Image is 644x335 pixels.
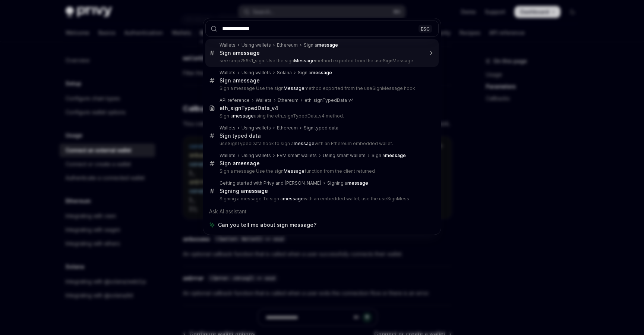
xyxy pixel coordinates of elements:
b: message [283,196,304,201]
div: Using wallets [241,42,271,48]
b: Message [284,85,304,91]
div: Solana [277,70,292,76]
div: Sign a [220,160,260,167]
span: Can you tell me about sign message? [218,221,316,229]
b: message [317,42,338,48]
div: Using smart wallets [323,153,366,159]
div: Sign typed data [220,132,261,139]
div: Sign a [298,70,332,76]
div: Using wallets [241,125,271,131]
div: Ask AI assistant [205,205,439,218]
div: Ethereum [277,125,298,131]
div: Wallets [220,70,236,76]
div: Signing a [327,180,368,186]
div: Ethereum [277,42,298,48]
b: message [236,77,260,84]
b: Message [294,58,315,63]
div: Wallets [256,97,272,103]
div: Using wallets [241,153,271,159]
div: Wallets [220,42,236,48]
b: message [347,180,368,186]
div: Sign a [372,153,406,159]
div: Wallets [220,125,236,131]
div: API reference [220,97,250,103]
div: eth_signTypedData_v4 [304,97,354,103]
p: Sign a message Use the sign method exported from the useSignMessage hook [220,85,423,91]
div: Using wallets [241,70,271,76]
div: Wallets [220,153,236,159]
div: ESC [419,25,432,32]
b: message [385,153,406,158]
p: Signing a message To sign a with an embedded wallet, use the useSignMess [220,196,423,202]
div: eth_signTypedData_v4 [220,105,278,112]
div: Sign a [220,50,260,56]
div: Getting started with Privy and [PERSON_NAME] [220,180,321,186]
b: message [233,113,254,119]
p: see secp256k1_sign. Use the sign method exported from the useSignMessage [220,58,423,64]
b: message [244,188,268,194]
b: message [294,141,315,146]
b: message [236,160,260,166]
p: Sign a message Use the sign function from the client returned [220,168,423,174]
b: message [236,50,260,56]
div: EVM smart wallets [277,153,317,159]
b: message [311,70,332,75]
p: useSignTypedData hook to sign a with an Ethereum embedded wallet. [220,141,423,147]
div: Sign a [304,42,338,48]
p: Sign a using the eth_signTypedData_v4 method. [220,113,423,119]
div: Sign a [220,77,260,84]
div: Signing a [220,188,268,194]
div: Sign typed data [304,125,338,131]
div: Ethereum [278,97,299,103]
b: Message [284,168,304,174]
